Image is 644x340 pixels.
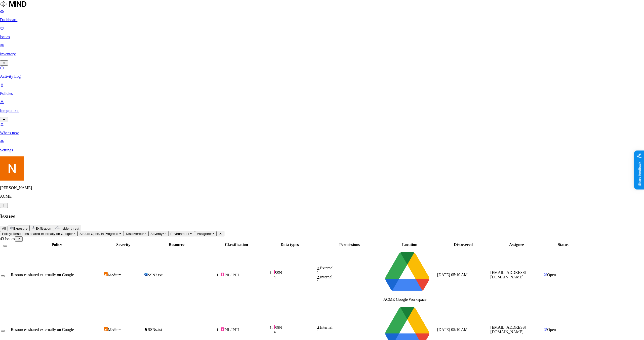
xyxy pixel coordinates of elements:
span: Policy: Resources shared externally on Google [2,232,72,236]
img: pii.svg [220,327,224,331]
div: Location [383,242,436,247]
span: SSN2.txt [148,273,163,277]
span: All [2,227,6,230]
div: Policy [11,242,103,247]
button: Select row [1,330,5,332]
img: severity-medium.svg [104,327,108,331]
span: Environment [170,232,189,236]
div: SSN [274,325,316,330]
span: Exposure [13,227,27,230]
div: PII / PHI [220,327,263,332]
div: Status [544,242,583,247]
div: Classification [210,242,263,247]
span: Open [547,327,556,332]
div: SSN [274,270,316,275]
span: SSNs.txt [148,327,162,332]
span: Medium [108,328,122,332]
div: PII / PHI [220,272,263,277]
div: Discovered [437,242,490,247]
img: status-open.svg [544,273,547,276]
span: [DATE] 05:10 AM [437,273,468,277]
div: 1 [317,270,382,275]
img: status-open.svg [544,327,547,331]
div: Severity [104,242,143,247]
span: Open [547,273,556,277]
div: Resource [144,242,209,247]
span: Severity [150,232,163,236]
div: 1 [317,330,382,334]
div: 4 [274,330,316,334]
img: pii.svg [220,272,224,276]
div: External [317,266,382,270]
span: [DATE] 05:10 AM [437,327,468,332]
button: Select all [3,245,7,247]
span: Status: Open, In Progress [79,232,118,236]
span: [EMAIL_ADDRESS][DOMAIN_NAME] [490,270,526,279]
span: ACME Google Workspace [383,297,426,302]
span: Exfiltration [35,227,51,230]
div: 4 [274,275,316,280]
span: Resources shared externally on Google [11,327,74,332]
div: Internal [317,325,382,330]
span: Insider threat [60,227,79,230]
img: microsoft-word.svg [144,272,148,276]
span: Discovered [126,232,143,236]
div: Permissions [317,242,382,247]
div: Internal [317,275,382,279]
div: Assignee [490,242,543,247]
div: 1 [317,279,382,284]
div: Data types [264,242,316,247]
span: Resources shared externally on Google [11,273,74,277]
img: severity-medium.svg [104,272,108,276]
button: Select row [1,275,5,277]
span: [EMAIL_ADDRESS][DOMAIN_NAME] [490,325,526,334]
img: pii-line.svg [274,270,275,274]
span: Medium [108,273,122,277]
span: Assignee [197,232,211,236]
img: google-drive.svg [383,248,431,296]
img: pii-line.svg [274,325,275,329]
